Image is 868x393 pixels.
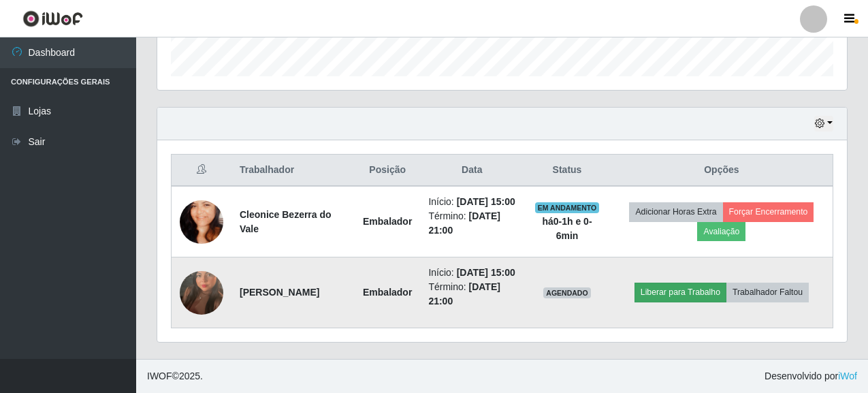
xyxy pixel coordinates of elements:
span: EM ANDAMENTO [535,202,600,213]
span: Desenvolvido por [765,369,857,383]
li: Início: [428,266,515,280]
th: Status [524,155,611,187]
th: Data [420,155,524,187]
strong: há 0-1 h e 0-6 min [542,216,592,241]
span: IWOF [147,371,172,381]
strong: Cleonice Bezerra do Vale [240,209,332,234]
button: Adicionar Horas Extra [629,202,722,221]
button: Forçar Encerramento [723,202,814,221]
li: Início: [428,195,515,209]
th: Trabalhador [231,155,355,187]
strong: Embalador [363,216,412,227]
th: Posição [355,155,420,187]
time: [DATE] 15:00 [457,196,515,207]
time: [DATE] 15:00 [457,267,515,278]
li: Término: [428,280,515,309]
img: 1755967732582.jpeg [180,254,223,332]
button: Trabalhador Faltou [726,283,809,302]
span: © 2025 . [147,369,203,383]
strong: [PERSON_NAME] [240,287,319,298]
th: Opções [611,155,833,187]
li: Término: [428,209,515,238]
img: CoreUI Logo [22,10,83,27]
strong: Embalador [363,287,412,298]
button: Liberar para Trabalho [634,283,726,302]
span: AGENDADO [543,287,591,298]
a: iWof [838,371,857,381]
button: Avaliação [697,222,745,241]
img: 1620185251285.jpeg [180,183,223,261]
